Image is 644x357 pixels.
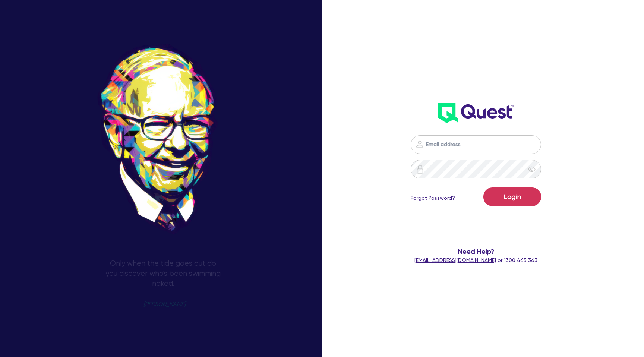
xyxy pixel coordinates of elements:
span: or 1300 465 363 [414,257,537,263]
input: Email address [411,135,541,154]
a: [EMAIL_ADDRESS][DOMAIN_NAME] [414,257,496,263]
button: Login [483,187,541,206]
a: Forgot Password? [411,194,455,202]
img: icon-password [416,165,424,174]
img: wH2k97JdezQIQAAAABJRU5ErkJggg== [438,103,514,123]
span: -[PERSON_NAME] [141,301,186,307]
span: eye [528,165,536,173]
img: icon-password [415,140,424,149]
span: Need Help? [391,246,561,256]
